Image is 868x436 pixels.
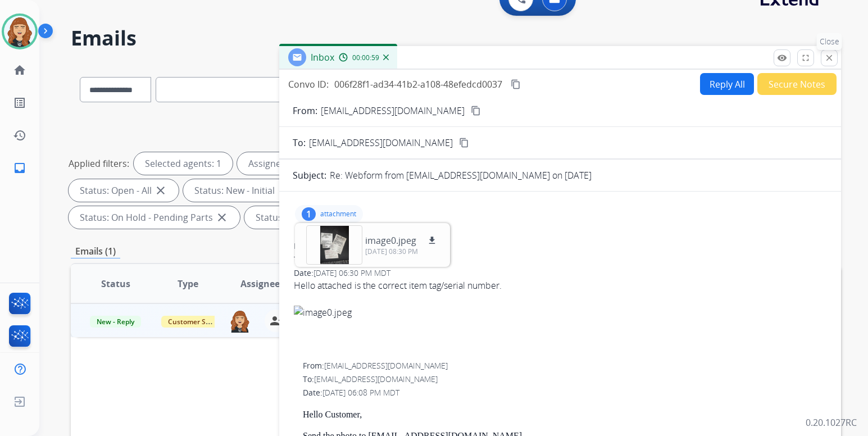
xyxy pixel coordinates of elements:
button: Reply All [700,73,754,95]
div: Status: New - Initial [183,179,302,202]
p: Applied filters: [69,157,129,170]
span: [DATE] 06:08 PM MDT [322,387,399,398]
img: image0.jpeg [294,306,826,319]
div: Date: [303,387,826,398]
span: Status [101,277,130,290]
div: From: [303,360,826,371]
span: [EMAIL_ADDRESS][DOMAIN_NAME] [314,374,438,384]
div: To: [303,374,826,385]
h2: Emails [71,27,841,49]
span: Assignee [240,277,280,290]
mat-icon: content_copy [459,138,469,148]
div: Assigned to me [237,152,325,175]
mat-icon: history [13,129,26,142]
mat-icon: content_copy [511,79,521,89]
p: [DATE] 08:30 PM [365,247,439,256]
mat-icon: fullscreen [801,53,811,63]
div: Hello attached is the correct item tag/serial number. [294,279,826,292]
mat-icon: list_alt [13,96,26,110]
mat-icon: close [154,184,167,197]
mat-icon: remove_red_eye [777,53,787,63]
span: [EMAIL_ADDRESS][DOMAIN_NAME] [309,136,453,149]
div: To: [294,254,826,265]
div: Status: On Hold - Servicers [244,206,395,229]
mat-icon: close [824,53,834,63]
div: Date: [294,267,826,279]
mat-icon: content_copy [471,106,481,116]
mat-icon: person_remove [269,314,283,328]
p: Hello Customer, [303,410,826,420]
mat-icon: inbox [13,161,26,175]
p: attachment [320,210,356,219]
div: 1 [302,207,316,221]
span: New - Reply [90,316,141,328]
div: Selected agents: 1 [134,152,233,175]
img: agent-avatar [229,310,251,333]
img: avatar [4,16,35,47]
div: Status: Open - All [69,179,179,202]
p: Convo ID: [288,78,329,91]
mat-icon: close [215,211,229,224]
button: Close [821,49,838,66]
span: [EMAIL_ADDRESS][DOMAIN_NAME] [324,360,448,371]
span: 006f28f1-ad34-41b2-a108-48efedcd0037 [334,78,502,90]
button: Secure Notes [757,73,837,95]
span: Customer Support [161,316,234,328]
mat-icon: home [13,63,26,77]
mat-icon: download [427,235,437,246]
p: Emails (1) [71,244,120,258]
p: Re: Webform from [EMAIL_ADDRESS][DOMAIN_NAME] on [DATE] [330,169,592,182]
span: Type [178,277,198,290]
span: [DATE] 06:30 PM MDT [313,267,390,278]
p: 0.20.1027RC [806,416,857,429]
span: Inbox [311,51,334,63]
span: 00:00:59 [352,53,379,62]
div: Status: On Hold - Pending Parts [69,206,240,229]
p: Close [817,33,842,50]
p: image0.jpeg [365,234,416,247]
p: From: [293,104,317,117]
p: To: [293,136,306,149]
p: [EMAIL_ADDRESS][DOMAIN_NAME] [321,104,465,117]
mat-icon: close [277,184,290,197]
div: From: [294,240,826,252]
p: Subject: [293,169,326,182]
